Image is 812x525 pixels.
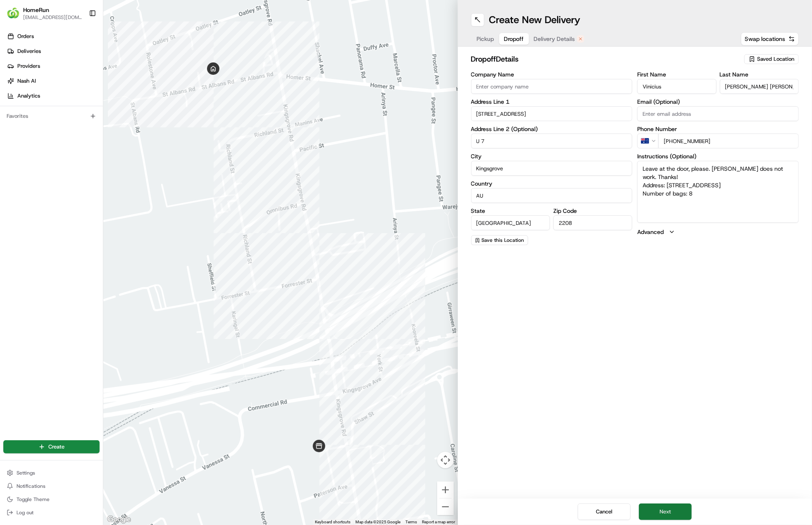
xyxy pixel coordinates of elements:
span: Settings [17,470,35,476]
label: Address Line 1 [471,99,633,105]
input: Enter state [471,215,550,230]
input: Enter company name [471,79,633,94]
span: Map data ©2025 Google [356,520,401,524]
input: Enter city [471,161,633,176]
span: Save this Location [482,237,524,243]
button: Saved Location [744,53,799,65]
label: First Name [637,72,716,77]
a: Terms (opens in new tab) [406,520,417,524]
input: Enter email address [637,106,799,121]
label: Address Line 2 (Optional) [471,126,633,132]
input: Enter address [471,106,633,121]
button: HomeRunHomeRun[EMAIL_ADDRESS][DOMAIN_NAME] [3,3,86,23]
button: Log out [3,507,100,518]
h2: dropoff Details [471,53,740,65]
a: Deliveries [3,45,103,58]
span: Nash AI [17,77,36,85]
img: HomeRun [7,7,20,20]
button: Zoom in [437,482,454,498]
button: [EMAIL_ADDRESS][DOMAIN_NAME] [23,14,82,21]
a: Orders [3,30,103,43]
input: Enter country [471,188,633,203]
label: Company Name [471,72,633,77]
span: Pickup [477,35,494,43]
a: Open this area in Google Maps (opens a new window) [105,514,133,525]
button: Toggle Theme [3,494,100,505]
a: Analytics [3,89,103,103]
span: Deliveries [17,48,41,55]
span: Dropoff [504,35,524,43]
span: Notifications [17,483,45,489]
textarea: Leave at the door, please. [PERSON_NAME] does not work. Thanks! Address: [STREET_ADDRESS] Number ... [637,161,799,223]
button: Map camera controls [437,452,454,468]
button: Notifications [3,480,100,492]
input: Enter phone number [658,134,799,148]
input: Apartment, suite, unit, etc. [471,134,633,148]
button: Create [3,440,100,453]
button: Settings [3,467,100,479]
span: Saved Location [757,55,794,63]
button: Zoom out [437,499,454,515]
label: Zip Code [553,208,632,214]
a: Nash AI [3,74,103,88]
button: Keyboard shortcuts [315,519,351,525]
span: Log out [17,509,33,516]
div: Favorites [3,110,100,123]
span: Providers [17,62,40,70]
label: State [471,208,550,214]
label: Country [471,181,633,186]
input: Enter zip code [553,215,632,230]
button: Cancel [578,504,631,520]
span: Delivery Details [534,35,575,43]
label: Email (Optional) [637,99,799,105]
button: Advanced [637,228,799,236]
label: Instructions (Optional) [637,153,799,159]
span: Analytics [17,92,40,100]
img: Google [105,514,133,525]
span: Swap locations [745,35,785,43]
input: Enter last name [720,79,799,94]
h1: Create New Delivery [489,13,581,26]
input: Enter first name [637,79,716,94]
span: Orders [17,33,34,40]
a: Providers [3,60,103,73]
label: City [471,153,633,159]
button: HomeRun [23,6,49,14]
label: Last Name [720,72,799,77]
span: Create [48,443,64,451]
a: Report a map error [422,520,455,524]
label: Advanced [637,228,664,236]
span: Toggle Theme [17,496,50,503]
button: Save this Location [471,235,528,245]
button: Next [639,504,692,520]
label: Phone Number [637,126,799,132]
button: Swap locations [741,32,799,45]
